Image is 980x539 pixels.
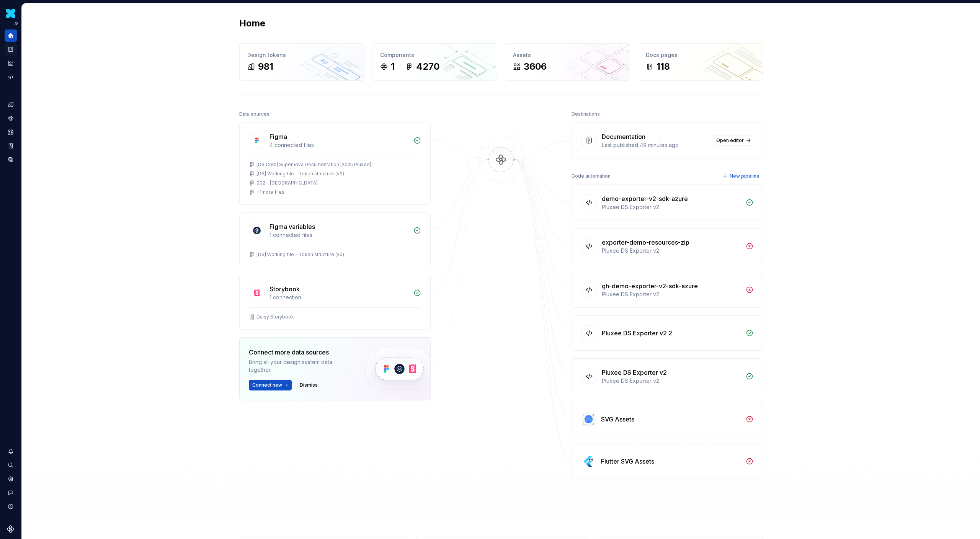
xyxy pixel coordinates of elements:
div: Destinations [572,109,600,119]
div: 4 connected files [269,141,409,149]
div: demo-exporter-v2-sdk-azure [602,194,688,203]
a: Documentation [5,43,17,56]
div: Documentation [602,132,645,141]
button: Contact support [5,487,17,499]
a: Components14270 [372,43,497,81]
button: Connect new [249,380,292,390]
span: New pipeline [730,173,759,179]
div: 1 [391,60,395,73]
div: Assets [513,51,622,59]
a: Assets [5,126,17,138]
button: Notifications [5,445,17,457]
a: Analytics [5,57,17,69]
span: Open editor [716,137,744,144]
a: Figma4 connected files[DS Com] Supernova Documentation [2025 Pluxee][DS] Working file - Token str... [239,122,431,205]
button: Expand sidebar [11,18,21,29]
div: 118 [657,60,670,73]
button: New pipeline [720,171,763,181]
div: SVG Assets [601,415,634,424]
div: Figma [269,132,287,141]
h2: Home [239,17,265,29]
a: Design tokens981 [239,43,364,81]
div: exporter-demo-resources-zip [602,238,689,247]
svg: Supernova Logo [7,525,15,533]
a: Home [5,29,17,42]
img: 8442b5b3-d95e-456d-8131-d61e917d6403.png [6,9,15,18]
div: Pluxee DS Exporter v2 [602,377,741,385]
div: 4270 [416,60,439,73]
a: Code automation [5,71,17,83]
div: Pluxee DS Exporter v2 [602,203,741,211]
div: Data sources [239,109,269,119]
div: Last published 49 minutes ago [602,141,708,149]
a: Open editor [713,135,753,146]
a: Design tokens [5,98,17,111]
div: Code automation [572,171,611,181]
div: Connect more data sources [249,348,352,357]
div: Storybook [269,284,300,294]
div: Pluxee DS Exporter v2 2 [602,328,672,338]
span: Dismiss [300,382,318,388]
a: Storybook stories [5,140,17,152]
div: gh-demo-exporter-v2-sdk-azure [602,281,698,291]
div: Pluxee DS Exporter v2 [602,247,741,255]
div: Bring all your design system data together. [249,358,352,374]
div: Pluxee DS Exporter v2 [602,291,741,298]
div: 1 connection [269,294,409,301]
a: Assets3606 [505,43,630,81]
div: Design tokens [247,51,356,59]
div: 3606 [524,60,547,73]
a: Components [5,112,17,124]
div: Daisy Storybook [256,314,294,320]
div: + 1 more files [256,189,284,195]
div: [DS] Working file - Token structure (v0) [256,171,344,177]
div: 981 [258,60,273,73]
div: 1 connected files [269,231,409,239]
a: Figma variables1 connected files[DS] Working file - Token structure (v0) [239,212,431,267]
div: Pluxee DS Exporter v2 [602,368,667,377]
div: Flutter SVG Assets [601,457,654,466]
div: Components [380,51,489,59]
div: Figma variables [269,222,315,231]
a: Storybook1 connectionDaisy Storybook [239,275,431,330]
a: Docs pages118 [638,43,763,81]
span: Connect new [252,382,282,388]
div: [DS] Working file - Token structure (v0) [256,252,344,258]
div: 002 - [GEOGRAPHIC_DATA] [256,180,318,186]
a: Settings [5,473,17,485]
div: Docs pages [646,51,755,59]
button: Dismiss [296,380,321,390]
div: [DS Com] Supernova Documentation [2025 Pluxee] [256,162,371,168]
a: Data sources [5,154,17,166]
button: Search ⌘K [5,459,17,471]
